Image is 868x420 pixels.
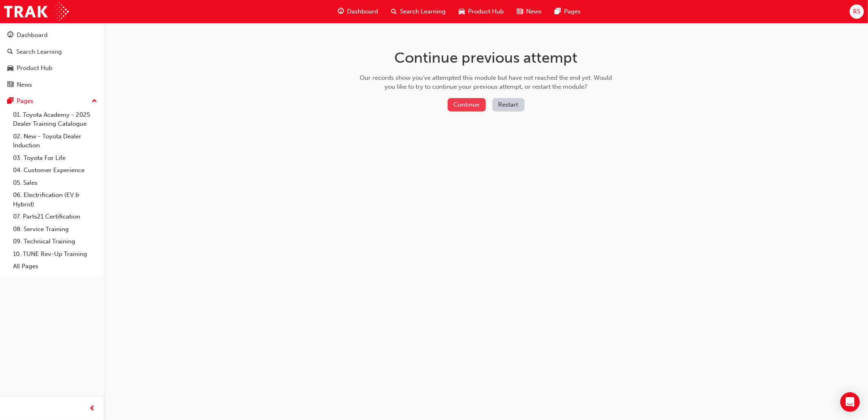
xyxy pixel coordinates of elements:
span: search-icon [7,48,13,56]
button: RS [850,4,864,19]
span: news-icon [7,81,13,89]
a: 08. Service Training [10,223,101,236]
a: 03. Toyota For Life [10,152,101,164]
img: Trak [4,2,69,21]
a: 10. TUNE Rev-Up Training [10,248,101,260]
span: News [526,7,542,16]
a: Dashboard [3,28,101,43]
button: Pages [3,94,101,109]
span: Search Learning [400,7,446,16]
a: 07. Parts21 Certification [10,210,101,223]
a: news-iconNews [510,3,548,20]
button: DashboardSearch LearningProduct HubNews [3,26,101,94]
span: guage-icon [7,32,13,39]
a: pages-iconPages [548,3,587,20]
button: Restart [492,98,525,112]
a: car-iconProduct Hub [452,3,510,20]
span: Pages [564,7,581,16]
a: 06. Electrification (EV & Hybrid) [10,189,101,210]
a: guage-iconDashboard [331,3,385,20]
a: 04. Customer Experience [10,164,101,177]
span: guage-icon [338,7,344,17]
div: News [17,80,32,90]
span: Product Hub [468,7,504,16]
span: prev-icon [90,404,96,414]
h1: Continue previous attempt [357,49,615,67]
a: 02. New - Toyota Dealer Induction [10,130,101,152]
a: All Pages [10,260,101,273]
a: Product Hub [3,61,101,76]
div: Search Learning [16,47,62,57]
div: Product Hub [17,63,52,73]
span: news-icon [517,7,523,17]
span: up-icon [92,96,97,107]
span: search-icon [391,7,397,17]
span: car-icon [7,65,13,72]
div: Dashboard [17,31,48,40]
span: RS [853,7,860,16]
span: pages-icon [555,7,561,17]
span: pages-icon [7,98,13,105]
a: 05. Sales [10,177,101,189]
div: Our records show you've attempted this module but have not reached the end yet. Would you like to... [357,73,615,92]
span: car-icon [459,7,465,17]
a: News [3,77,101,92]
a: search-iconSearch Learning [385,3,452,20]
a: 09. Technical Training [10,235,101,248]
span: Dashboard [347,7,378,16]
div: Pages [17,96,33,106]
a: 01. Toyota Academy - 2025 Dealer Training Catalogue [10,109,101,130]
div: Open Intercom Messenger [840,392,860,412]
a: Search Learning [3,44,101,59]
button: Continue [448,98,486,112]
